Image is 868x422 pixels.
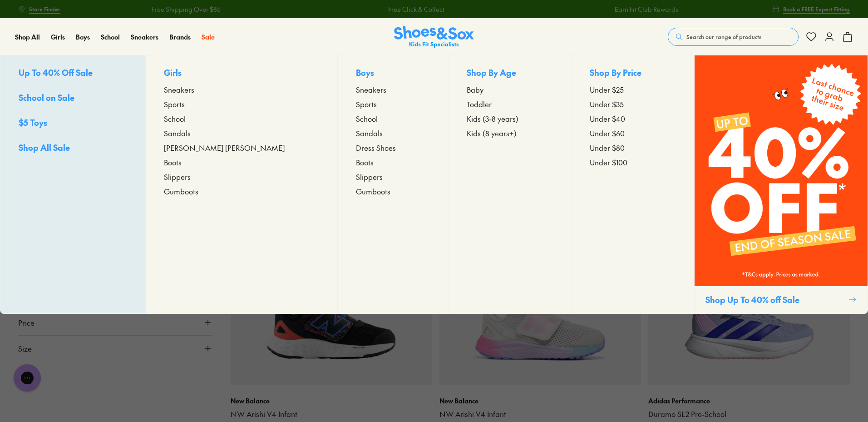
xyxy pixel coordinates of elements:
a: Sale [202,32,215,42]
span: Baby [467,84,483,95]
span: Search our range of products [686,33,761,41]
a: School [101,32,120,42]
span: Boots [356,157,374,168]
a: School [356,113,430,124]
p: Shop By Price [590,66,676,80]
img: SNS_WEBASSETS_GRID_1080x1440_3.png [695,55,868,286]
a: Store Finder [18,1,60,17]
span: Size [18,343,32,354]
span: Under $100 [590,157,627,168]
a: Under $100 [590,157,676,168]
a: $5 Toys [19,116,127,130]
span: School on Sale [19,92,74,103]
p: Shop Up To 40% off Sale [705,293,845,306]
a: NW Arishi V4 Infant [439,409,641,419]
span: Toddler [467,99,492,109]
a: School [164,113,319,124]
a: Brands [169,32,191,42]
a: Shop Up To 40% off Sale [694,55,868,313]
span: Sandals [356,128,383,139]
button: Price [18,310,212,335]
a: Toddler [467,99,553,109]
span: Store Finder [29,5,60,13]
a: Sneakers [164,84,319,95]
img: SNS_Logo_Responsive.svg [394,26,474,48]
span: Slippers [356,171,383,182]
p: New Balance [231,396,432,406]
span: Slippers [164,171,191,182]
span: Book a FREE Expert Fitting [783,5,850,13]
a: Sandals [164,128,319,139]
span: $5 Toys [19,117,47,128]
span: Up To 40% Off Sale [19,67,93,78]
a: Sports [356,99,430,109]
a: Under $40 [590,113,676,124]
a: [PERSON_NAME] [PERSON_NAME] [164,142,319,153]
a: Dress Shoes [356,142,430,153]
a: Under $80 [590,142,676,153]
a: Earn Fit Club Rewards [615,5,678,14]
span: Under $80 [590,142,625,153]
span: Under $40 [590,113,625,124]
p: Shop By Age [467,66,553,80]
span: Kids (3-8 years) [467,113,518,124]
span: Under $35 [590,99,624,109]
span: Boys [76,32,90,41]
p: New Balance [439,396,641,406]
a: Baby [467,84,553,95]
span: Gumboots [356,186,390,197]
a: Shoes & Sox [394,26,474,48]
span: Dress Shoes [356,142,396,153]
a: Free Click & Collect [388,5,444,14]
a: Sneakers [131,32,158,42]
span: Shop All [15,32,40,41]
a: Under $35 [590,99,676,109]
a: Kids (8 years+) [467,128,553,139]
span: Kids (8 years+) [467,128,517,139]
a: Shop All [15,32,40,42]
span: Sneakers [356,84,386,95]
span: Under $60 [590,128,625,139]
a: Under $25 [590,84,676,95]
span: Sports [164,99,185,109]
a: Girls [51,32,65,42]
a: Sports [164,99,319,109]
button: Size [18,336,212,361]
span: Girls [51,32,65,41]
a: Gumboots [164,186,319,197]
a: Book a FREE Expert Fitting [772,1,850,17]
span: Boots [164,157,182,168]
span: Sneakers [164,84,194,95]
a: Sneakers [356,84,430,95]
span: Sports [356,99,377,109]
span: [PERSON_NAME] [PERSON_NAME] [164,142,285,153]
p: Boys [356,66,430,80]
a: Under $60 [590,128,676,139]
span: Brands [169,32,191,41]
a: Boots [356,157,430,168]
a: Shop All Sale [19,141,127,155]
span: Shop All Sale [19,142,70,153]
a: Free Shipping Over $85 [152,5,221,14]
p: Adidas Performance [648,396,850,406]
span: Price [18,317,35,328]
a: Up To 40% Off Sale [19,66,127,80]
span: Gumboots [164,186,198,197]
span: School [356,113,378,124]
iframe: Gorgias live chat messenger [9,361,45,395]
a: Boots [164,157,319,168]
span: Under $25 [590,84,624,95]
span: Sneakers [131,32,158,41]
p: Girls [164,66,319,80]
span: Sandals [164,128,191,139]
a: Sandals [356,128,430,139]
a: Kids (3-8 years) [467,113,553,124]
button: Search our range of products [668,28,799,46]
a: Duramo SL2 Pre-School [648,409,850,419]
a: NW Arishi V4 Infant [231,409,432,419]
a: Slippers [356,171,430,182]
span: School [164,113,186,124]
span: Sale [202,32,215,41]
a: School on Sale [19,91,127,105]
